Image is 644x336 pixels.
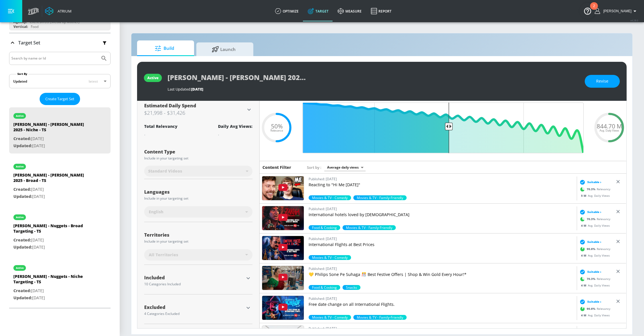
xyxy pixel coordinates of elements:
[11,55,98,62] input: Search by name or Id
[309,236,574,242] p: Published: [DATE]
[144,275,244,280] div: Included
[596,78,608,85] span: Revise
[309,225,340,230] div: 70.3%
[9,158,111,204] div: active[PERSON_NAME] - [PERSON_NAME] 2025 - Broad - TSCreated:[DATE]Updated:[DATE]
[13,274,93,287] div: [PERSON_NAME] - Nuggets - Niche Targeting - TS
[309,255,351,260] span: Movies & TV - Comedy
[55,9,72,14] div: Atrium
[45,96,74,102] span: Create Target Set
[13,136,31,141] span: Created:
[144,233,252,237] div: Territories
[343,225,396,230] span: Movies & TV - Family-Friendly
[9,259,111,306] div: active[PERSON_NAME] - Nuggets - Niche Targeting - TSCreated:[DATE]Updated:[DATE]
[13,237,31,243] span: Created:
[578,283,610,288] div: Avg. Daily Views
[13,79,27,84] div: Updated
[202,42,245,56] span: Launch
[578,185,610,194] div: Relevancy
[309,296,574,315] a: Published: [DATE]Free date change on all International Flights.
[366,1,396,21] a: Report
[593,6,595,13] div: 2
[45,7,72,15] a: Atrium
[587,247,597,251] span: 90.6 %
[309,255,351,260] div: 90.6%
[578,269,601,275] div: Suitable ›
[144,124,178,129] div: Total Relevancy
[9,33,111,52] div: Target Set
[587,217,597,221] span: 70.3 %
[144,103,252,117] div: Estimated Daily Spend$21,998 - $31,426
[9,107,111,153] div: active[PERSON_NAME] - [PERSON_NAME] 2025 - Niche - TSCreated:[DATE]Updated:[DATE]
[578,299,601,305] div: Suitable ›
[262,206,304,230] img: 81EZI0q8scc
[144,157,252,160] div: Include in your targeting set
[309,236,574,255] a: Published: [DATE]International Flights at Best Prices
[143,42,186,55] span: Build
[16,216,24,219] div: active
[262,296,304,320] img: H6DiK9fpojc
[307,165,321,170] span: Sort by
[13,194,32,199] span: Updated:
[309,315,351,320] div: 90.6%
[144,249,252,261] div: All Territories
[324,163,366,171] div: Average daily views
[13,294,93,302] p: [DATE]
[353,315,407,320] span: Movies & TV - Family-Friendly
[587,277,597,281] span: 70.3 %
[149,252,178,258] span: All Territories
[309,296,574,302] p: Published: [DATE]
[353,195,407,200] div: 50.0%
[13,135,93,142] p: [DATE]
[309,225,340,230] span: Food & Cooking
[309,266,574,272] p: Published: [DATE]
[581,313,588,317] span: 4 M
[191,87,203,92] span: [DATE]
[16,114,24,117] div: active
[144,240,252,243] div: Include in your targeting set
[587,307,597,311] span: 90.6 %
[309,325,574,331] p: Published: [DATE]
[578,245,610,253] div: Relevancy
[144,190,252,194] div: Languages
[309,285,340,290] div: 70.3%
[13,237,93,244] p: [DATE]
[13,122,93,135] div: [PERSON_NAME] - [PERSON_NAME] 2025 - Niche - TS
[630,19,638,22] span: v 4.28.0
[13,295,32,300] span: Updated:
[31,24,38,29] div: Food
[578,239,601,245] div: Suitable ›
[353,195,407,200] span: Movies & TV - Family-Friendly
[144,312,244,315] div: 4 Categories Excluded
[581,253,588,257] span: 4 M
[270,1,303,21] a: optimize
[16,72,28,76] label: Sort By
[147,75,158,80] div: active
[309,212,574,218] p: International hotels loved by [DEMOGRAPHIC_DATA]
[144,197,252,200] div: Include in your targeting set
[144,206,252,218] div: English
[262,165,291,170] h6: Content Filter
[587,300,601,304] span: Suitable ›
[309,315,351,320] span: Movies & TV - Comedy
[581,283,588,287] span: 4 M
[578,275,610,283] div: Relevancy
[18,40,40,46] p: Target Set
[9,209,111,255] div: active[PERSON_NAME] - Nuggets - Broad Targeting - TSCreated:[DATE]Updated:[DATE]
[309,176,574,182] p: Published: [DATE]
[578,179,601,185] div: Suitable ›
[309,195,351,200] span: Movies & TV - Comedy
[578,224,610,228] div: Avg. Daily Views
[309,272,574,277] p: 💛 Philips Sone Pe Suhaga 🎊 Best Festive Offers | Shop & Win Gold Every Hour!*
[309,266,574,285] a: Published: [DATE]💛 Philips Sone Pe Suhaga 🎊 Best Festive Offers | Shop & Win Gold Every Hour!*
[309,285,340,290] span: Food & Cooking
[144,282,244,286] div: 10 Categories Included
[9,105,111,308] nav: list of Target Set
[580,3,596,19] button: Open Resource Center, 2 new notifications
[149,209,163,215] span: English
[303,1,333,21] a: Target
[309,302,574,307] p: Free date change on all International Flights.
[578,194,610,198] div: Avg. Daily Views
[13,186,93,193] p: [DATE]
